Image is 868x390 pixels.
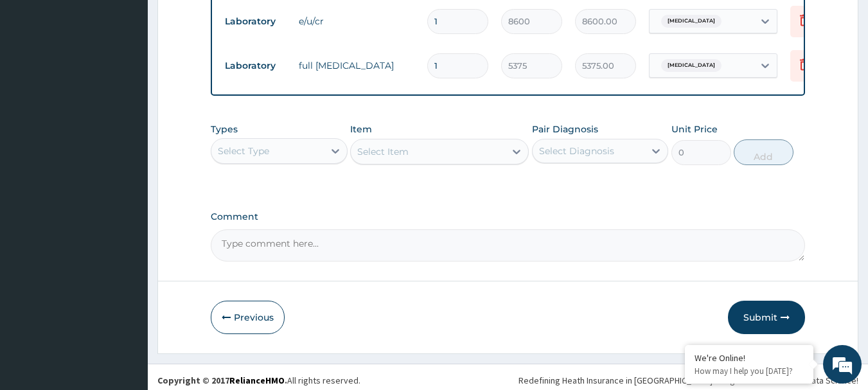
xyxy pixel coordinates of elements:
[532,123,598,136] label: Pair Diagnosis
[218,10,292,33] td: Laboratory
[6,256,245,301] textarea: Type your message and hit 'Enter'
[539,145,614,157] div: Select Diagnosis
[211,124,238,135] label: Types
[292,53,421,78] td: full [MEDICAL_DATA]
[661,59,722,72] span: [MEDICAL_DATA]
[67,72,216,89] div: Chat with us now
[24,64,52,96] img: d_794563401_company_1708531726252_794563401
[728,301,805,334] button: Submit
[229,375,285,386] a: RelianceHMO
[671,123,718,136] label: Unit Price
[292,8,421,34] td: e/u/cr
[518,374,858,387] div: Redefining Heath Insurance in [GEOGRAPHIC_DATA] using Telemedicine and Data Science!
[157,375,287,386] strong: Copyright © 2017 .
[211,301,285,334] button: Previous
[695,366,804,377] p: How may I help you today?
[218,54,292,78] td: Laboratory
[350,123,372,136] label: Item
[218,145,269,157] div: Select Type
[661,15,722,28] span: [MEDICAL_DATA]
[75,114,177,244] span: We're online!
[211,211,806,222] label: Comment
[734,139,793,165] button: Add
[695,352,804,364] div: We're Online!
[211,6,242,37] div: Minimize live chat window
